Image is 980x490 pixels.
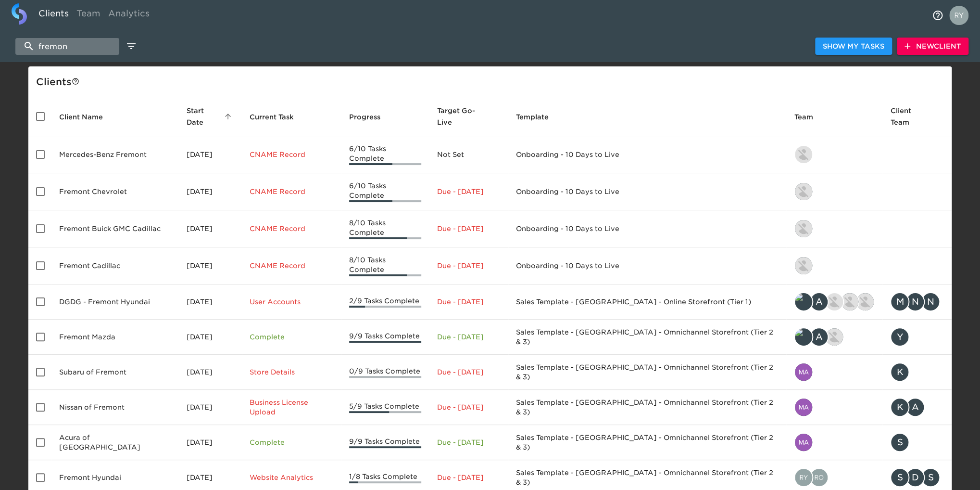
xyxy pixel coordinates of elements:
[815,38,892,55] button: Show My Tasks
[794,433,875,452] div: madison.craig@roadster.com
[508,390,786,425] td: Sales Template - [GEOGRAPHIC_DATA] - Omnichannel Storefront (Tier 2 & 3)
[250,150,334,159] p: CNAME Record
[890,292,944,311] div: michael.bero@roadster.com, nick.george@dgdg.com, Nick.George@dgdg.com
[437,402,501,412] p: Due - [DATE]
[795,293,812,310] img: tyler@roadster.com
[341,390,429,425] td: 5/9 Tasks Complete
[795,257,812,274] img: nikko.foster@roadster.com
[179,247,242,284] td: [DATE]
[809,292,829,311] div: A
[890,398,909,417] div: K
[795,399,812,416] img: madison.craig@roadster.com
[51,247,179,284] td: Fremont Cadillac
[179,390,242,425] td: [DATE]
[51,284,179,320] td: DGDG - Fremont Hyundai
[179,284,242,320] td: [DATE]
[508,355,786,390] td: Sales Template - [GEOGRAPHIC_DATA] - Omnichannel Storefront (Tier 2 & 3)
[59,111,115,123] span: Client Name
[73,3,104,27] a: Team
[179,210,242,247] td: [DATE]
[250,398,334,417] p: Business License Upload
[341,173,429,210] td: 6/10 Tasks Complete
[794,362,875,382] div: madison.craig@roadster.com
[890,433,909,452] div: S
[508,136,786,173] td: Onboarding - 10 Days to Live
[890,398,944,417] div: katie@simmsautogroup.com, andreas@simmsautogroup.com
[250,332,334,342] p: Complete
[508,247,786,284] td: Onboarding - 10 Days to Live
[36,74,948,90] div: Client s
[437,438,501,447] p: Due - [DATE]
[250,438,334,447] p: Complete
[429,136,508,173] td: Not Set
[250,367,334,377] p: Store Details
[921,292,940,311] div: N
[508,425,786,460] td: Sales Template - [GEOGRAPHIC_DATA] - Omnichannel Storefront (Tier 2 & 3)
[123,38,139,54] button: edit
[51,390,179,425] td: Nissan of Fremont
[104,3,153,27] a: Analytics
[437,473,501,482] p: Due - [DATE]
[51,173,179,210] td: Fremont Chevrolet
[890,327,909,347] div: Y
[250,111,306,123] span: Current Task
[250,297,334,307] p: User Accounts
[809,327,829,347] div: A
[794,327,875,347] div: tyler@roadster.com, adam.stelly@roadster.com, austin@roadster.com
[437,367,501,377] p: Due - [DATE]
[349,111,393,123] span: Progress
[921,468,940,487] div: S
[890,105,944,128] span: Client Team
[187,105,234,128] span: Start Date
[794,145,875,164] div: kevin.lo@roadster.com
[437,297,501,307] p: Due - [DATE]
[890,362,944,382] div: katie@simmsautogroup.com
[795,434,812,451] img: madison.craig@roadster.com
[341,136,429,173] td: 6/10 Tasks Complete
[794,219,875,238] div: nikko.foster@roadster.com
[437,187,501,196] p: Due - [DATE]
[179,355,242,390] td: [DATE]
[437,261,501,271] p: Due - [DATE]
[51,210,179,247] td: Fremont Buick GMC Cadillac
[890,433,944,452] div: scott.yamasaki@acuraoffremont.com
[841,293,858,310] img: austin@roadster.com
[341,210,429,247] td: 8/10 Tasks Complete
[810,469,828,486] img: rohitvarma.addepalli@cdk.com
[341,284,429,320] td: 2/9 Tasks Complete
[51,320,179,355] td: Fremont Mazda
[890,292,909,311] div: M
[15,38,119,55] input: search
[826,328,843,346] img: austin@roadster.com
[516,111,561,123] span: Template
[905,40,961,52] span: New Client
[794,468,875,487] div: ryan.dale@roadster.com, rohitvarma.addepalli@cdk.com
[794,182,875,201] div: nikko.foster@roadster.com
[795,220,812,237] img: nikko.foster@roadster.com
[826,293,843,310] img: kevin.lo@roadster.com
[905,398,925,417] div: A
[508,284,786,320] td: Sales Template - [GEOGRAPHIC_DATA] - Online Storefront (Tier 1)
[437,105,501,128] span: Target Go-Live
[508,210,786,247] td: Onboarding - 10 Days to Live
[341,425,429,460] td: 9/9 Tasks Complete
[508,173,786,210] td: Onboarding - 10 Days to Live
[179,320,242,355] td: [DATE]
[341,320,429,355] td: 9/9 Tasks Complete
[795,146,812,163] img: kevin.lo@roadster.com
[890,327,944,347] div: young@fremontmazda.com
[795,328,812,346] img: tyler@roadster.com
[437,105,488,128] span: Calculated based on the start date and the duration of all Tasks contained in this Hub.
[823,40,884,52] span: Show My Tasks
[250,473,334,482] p: Website Analytics
[179,425,242,460] td: [DATE]
[897,38,968,55] button: NewClient
[795,183,812,200] img: nikko.foster@roadster.com
[508,320,786,355] td: Sales Template - [GEOGRAPHIC_DATA] - Omnichannel Storefront (Tier 2 & 3)
[890,468,909,487] div: S
[890,362,909,382] div: K
[794,398,875,417] div: madison.craig@roadster.com
[795,469,812,486] img: ryan.dale@roadster.com
[794,292,875,311] div: tyler@roadster.com, adam.stelly@roadster.com, kevin.lo@roadster.com, austin@roadster.com, ryan.la...
[179,173,242,210] td: [DATE]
